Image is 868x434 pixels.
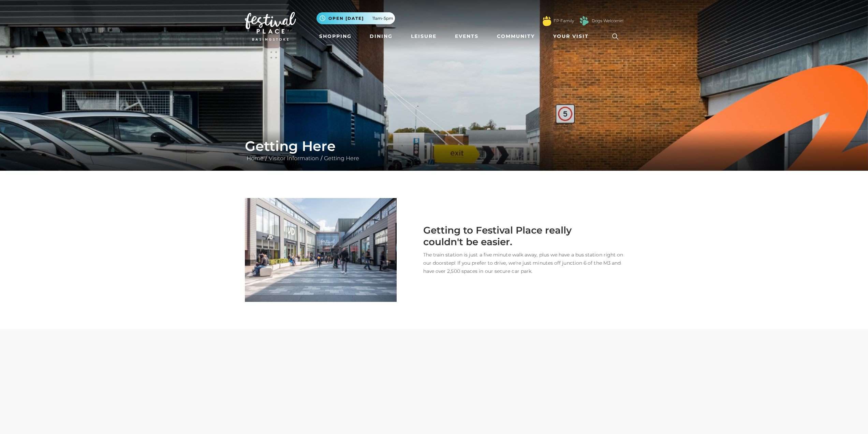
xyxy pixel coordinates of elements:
[372,15,393,22] span: 11am-5pm
[317,12,395,24] button: Open [DATE] 11am-5pm
[367,30,395,43] a: Dining
[317,30,354,43] a: Shopping
[553,33,589,40] span: Your Visit
[452,30,481,43] a: Events
[408,30,439,43] a: Leisure
[245,12,296,41] img: Festival Place Logo
[554,18,574,24] a: FP Family
[245,155,265,162] a: Home
[322,155,361,162] a: Getting Here
[328,15,364,22] span: Open [DATE]
[592,18,623,24] a: Dogs Welcome!
[550,30,595,43] a: Your Visit
[267,155,321,162] a: Visitor Information
[407,251,623,275] p: The train station is just a five minute walk away, plus we have a bus station right on our doorst...
[240,138,629,163] div: / /
[494,30,538,43] a: Community
[245,138,623,154] h1: Getting Here
[407,225,577,248] h2: Getting to Festival Place really couldn't be easier.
